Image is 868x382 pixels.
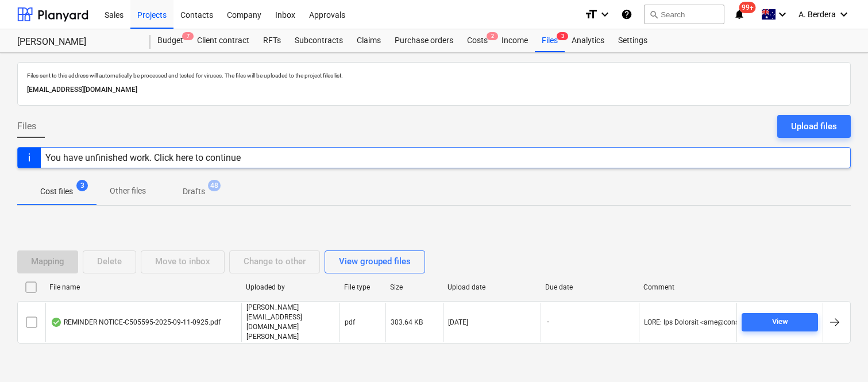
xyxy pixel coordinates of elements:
[611,29,654,52] a: Settings
[447,283,537,291] div: Upload date
[40,186,73,198] p: Cost files
[598,7,612,21] i: keyboard_arrow_down
[742,313,818,331] button: View
[345,318,355,326] div: pdf
[557,32,568,40] span: 3
[811,327,868,382] iframe: Chat Widget
[350,29,388,52] a: Claims
[51,318,221,327] div: REMINDER NOTICE-C505595-2025-09-11-0925.pdf
[17,36,137,48] div: [PERSON_NAME]
[208,180,221,191] span: 48
[798,10,836,19] span: A. Berdera
[791,119,837,134] div: Upload files
[288,29,350,52] a: Subcontracts
[45,152,241,163] div: You have unfinished work. Click here to continue
[190,29,256,52] a: Client contract
[772,315,788,329] div: View
[565,29,611,52] a: Analytics
[110,185,146,197] p: Other files
[837,7,851,21] i: keyboard_arrow_down
[344,283,381,291] div: File type
[460,29,495,52] div: Costs
[535,29,565,52] a: Files3
[495,29,535,52] a: Income
[246,303,335,342] p: [PERSON_NAME][EMAIL_ADDRESS][DOMAIN_NAME][PERSON_NAME]
[51,318,62,327] div: OCR finished
[487,32,498,40] span: 2
[545,283,634,291] div: Due date
[734,7,745,21] i: notifications
[27,84,841,96] p: [EMAIL_ADDRESS][DOMAIN_NAME]
[27,72,841,79] p: Files sent to this address will automatically be processed and tested for viruses. The files will...
[460,29,495,52] a: Costs2
[388,29,460,52] a: Purchase orders
[151,29,190,52] div: Budget
[584,7,598,21] i: format_size
[776,7,789,21] i: keyboard_arrow_down
[739,2,756,13] span: 99+
[546,317,550,327] span: -
[49,283,237,291] div: File name
[246,283,335,291] div: Uploaded by
[448,318,468,326] div: [DATE]
[621,7,632,21] i: Knowledge base
[339,254,411,269] div: View grouped files
[643,283,732,291] div: Comment
[390,283,438,291] div: Size
[256,29,288,52] a: RFTs
[535,29,565,52] div: Files
[76,180,88,191] span: 3
[182,32,194,40] span: 7
[777,115,851,138] button: Upload files
[644,5,724,24] button: Search
[649,10,658,19] span: search
[183,186,205,198] p: Drafts
[17,119,36,133] span: Files
[325,250,425,273] button: View grouped files
[151,29,190,52] a: Budget7
[391,318,423,326] div: 303.64 KB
